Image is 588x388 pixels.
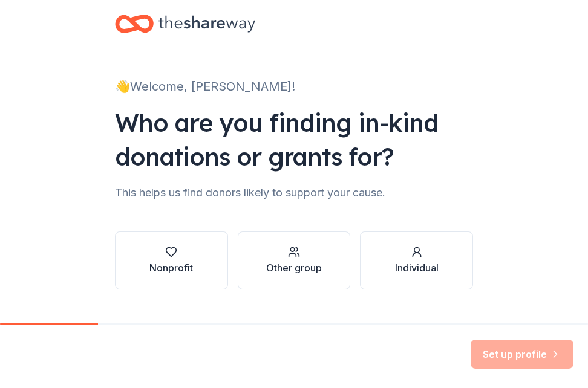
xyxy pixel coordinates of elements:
[115,231,228,289] button: Nonprofit
[115,183,473,202] div: This helps us find donors likely to support your cause.
[238,231,351,289] button: Other group
[266,260,322,275] div: Other group
[115,77,473,96] div: 👋 Welcome, [PERSON_NAME]!
[115,106,473,173] div: Who are you finding in-kind donations or grants for?
[149,260,193,275] div: Nonprofit
[360,231,473,289] button: Individual
[395,260,439,275] div: Individual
